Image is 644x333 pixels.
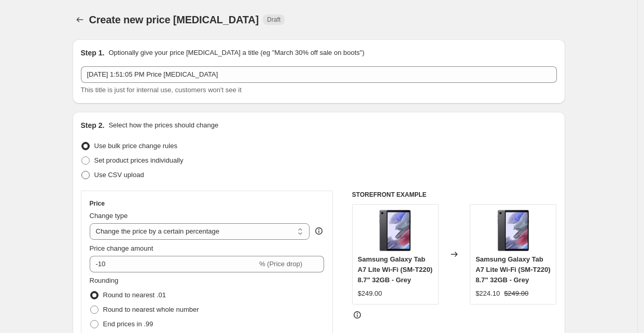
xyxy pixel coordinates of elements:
h2: Step 1. [81,48,105,58]
span: This title is just for internal use, customers won't see it [81,86,242,94]
div: help [314,226,324,236]
span: Price change amount [90,244,153,252]
span: Rounding [90,277,119,284]
span: Set product prices individually [94,156,184,164]
strike: $249.00 [504,288,528,299]
h6: STOREFRONT EXAMPLE [352,191,557,199]
div: $249.00 [358,288,382,299]
span: Use bulk price change rules [94,142,177,150]
button: Price change jobs [73,12,87,27]
h2: Step 2. [81,120,105,131]
span: % (Price drop) [259,260,302,268]
p: Optionally give your price [MEDICAL_DATA] a title (eg "March 30% off sale on boots") [108,48,364,58]
div: $224.10 [475,288,500,299]
span: Round to nearest whole number [103,306,199,313]
span: Use CSV upload [94,171,144,179]
img: 57_d50726cf-62de-4280-b53c-dc1033eae08f_80x.jpg [493,210,534,251]
span: Draft [267,16,281,24]
span: Round to nearest .01 [103,291,166,299]
input: -15 [90,256,257,272]
h3: Price [90,199,105,208]
input: 30% off holiday sale [81,66,557,83]
p: Select how the prices should change [108,120,218,131]
span: End prices in .99 [103,320,153,328]
img: 57_d50726cf-62de-4280-b53c-dc1033eae08f_80x.jpg [374,210,416,251]
span: Change type [90,212,128,220]
span: Samsung Galaxy Tab A7 Lite Wi-Fi (SM-T220) 8.7" 32GB - Grey [475,255,550,284]
span: Create new price [MEDICAL_DATA] [89,14,259,25]
span: Samsung Galaxy Tab A7 Lite Wi-Fi (SM-T220) 8.7" 32GB - Grey [358,255,432,284]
